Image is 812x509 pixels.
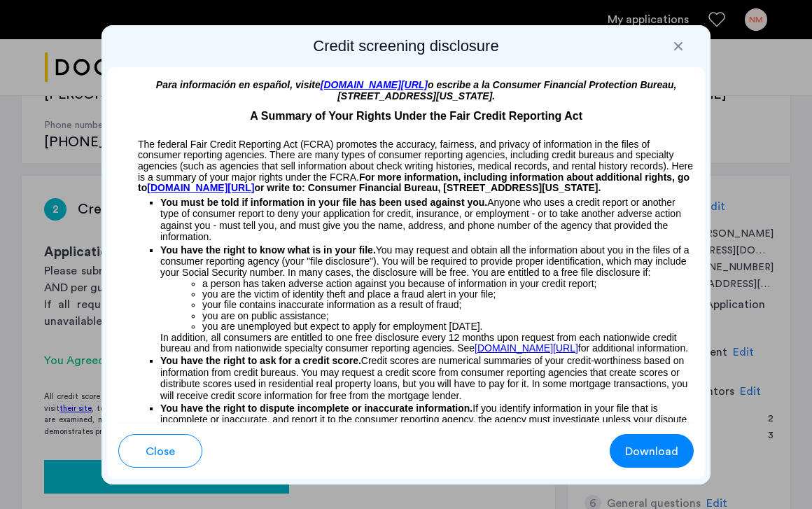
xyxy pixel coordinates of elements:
[160,194,694,243] p: Anyone who uses a credit report or another type of consumer report to deny your application for c...
[160,197,487,208] span: You must be told if information in your file has been used against you.
[138,139,693,183] span: The federal Fair Credit Reporting Act (FCRA) promotes the accuracy, fairness, and privacy of info...
[118,434,202,468] button: button
[160,332,677,354] span: In addition, all consumers are entitled to one free disclosure every 12 months upon request from ...
[254,182,601,193] span: or write to: Consumer Financial Bureau, [STREET_ADDRESS][US_STATE].
[202,279,694,289] li: a person has taken adverse action against you because of information in your credit report;
[625,443,678,460] span: Download
[147,183,254,194] a: [DOMAIN_NAME][URL]
[610,434,694,468] button: button
[118,102,694,125] p: A Summary of Your Rights Under the Fair Credit Reporting Act
[202,321,694,332] li: you are unemployed but expect to apply for employment [DATE].
[156,79,321,90] span: Para información en español, visite
[146,443,175,460] span: Close
[337,79,676,102] span: o escribe a la Consumer Financial Protection Bureau, [STREET_ADDRESS][US_STATE].
[160,244,376,256] span: You have the right to know what is in your file.
[321,79,428,90] a: [DOMAIN_NAME][URL]
[160,355,361,366] span: You have the right to ask for a credit score.
[202,311,694,321] li: you are on public assistance;
[107,36,705,56] h2: Credit screening disclosure
[475,343,578,354] a: [DOMAIN_NAME][URL]
[202,300,694,310] li: your file contains inaccurate information as a result of fraud;
[160,403,687,437] span: If you identify information in your file that is incomplete or inaccurate, and report it to the c...
[160,355,694,401] p: Credit scores are numerical summaries of your credit-worthiness based on information from credit ...
[138,172,689,194] span: For more information, including information about additional rights, go to
[578,342,688,354] span: for additional information.
[160,403,472,414] span: You have the right to dispute incomplete or inaccurate information.
[160,244,694,279] p: You may request and obtain all the information about you in the files of a consumer reporting age...
[202,289,694,300] li: you are the victim of identity theft and place a fraud alert in your file;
